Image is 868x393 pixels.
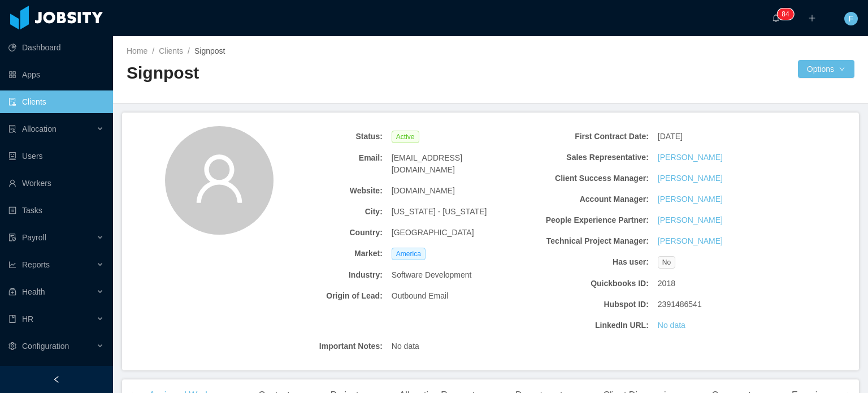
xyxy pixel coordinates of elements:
[8,234,16,241] i: icon: file-protect
[658,214,723,226] a: [PERSON_NAME]
[524,299,649,310] b: Hubspot ID:
[392,185,455,197] span: [DOMAIN_NAME]
[524,172,649,184] b: Client Success Manager:
[392,227,474,239] span: [GEOGRAPHIC_DATA]
[258,227,383,239] b: Country:
[258,185,383,197] b: Website:
[392,269,472,281] span: Software Development
[392,340,419,352] span: No data
[785,8,789,20] p: 4
[8,125,16,133] i: icon: solution
[392,131,419,143] span: Active
[22,233,46,242] span: Payroll
[524,235,649,247] b: Technical Project Manager:
[653,126,787,147] div: [DATE]
[159,46,183,55] a: Clients
[392,290,448,302] span: Outbound Email
[8,90,104,113] a: icon: auditClients
[524,131,649,142] b: First Contract Date:
[22,287,45,296] span: Health
[392,248,426,260] span: America
[782,8,785,20] p: 8
[22,124,57,133] span: Allocation
[8,288,16,296] i: icon: medicine-box
[849,12,854,25] span: F
[152,46,154,55] span: /
[658,256,675,269] span: No
[127,62,491,85] h2: Signpost
[8,63,104,86] a: icon: appstoreApps
[772,14,780,22] i: icon: bell
[777,8,793,20] sup: 84
[658,278,675,290] span: 2018
[658,172,723,184] a: [PERSON_NAME]
[194,46,225,55] span: Signpost
[22,314,33,323] span: HR
[22,342,69,351] span: Configuration
[392,152,516,176] span: [EMAIL_ADDRESS][DOMAIN_NAME]
[658,152,723,163] a: [PERSON_NAME]
[8,172,104,195] a: icon: userWorkers
[8,261,16,269] i: icon: line-chart
[524,214,649,226] b: People Experience Partner:
[8,342,16,350] i: icon: setting
[524,193,649,205] b: Account Manager:
[258,340,383,352] b: Important Notes:
[192,152,246,206] i: icon: user
[8,145,104,167] a: icon: robotUsers
[258,152,383,164] b: Email:
[258,248,383,260] b: Market:
[798,60,854,78] button: Optionsicon: down
[258,206,383,218] b: City:
[658,299,702,310] span: 2391486541
[524,256,649,268] b: Has user:
[8,315,16,323] i: icon: book
[127,46,147,55] a: Home
[8,36,104,59] a: icon: pie-chartDashboard
[258,131,383,142] b: Status:
[658,193,723,205] a: [PERSON_NAME]
[524,319,649,331] b: LinkedIn URL:
[808,14,816,22] i: icon: plus
[524,152,649,163] b: Sales Representative:
[658,235,723,247] a: [PERSON_NAME]
[258,290,383,302] b: Origin of Lead:
[258,269,383,281] b: Industry:
[22,260,50,269] span: Reports
[524,278,649,290] b: Quickbooks ID:
[392,206,487,218] span: [US_STATE] - [US_STATE]
[658,319,685,331] a: No data
[188,46,190,55] span: /
[8,199,104,222] a: icon: profileTasks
